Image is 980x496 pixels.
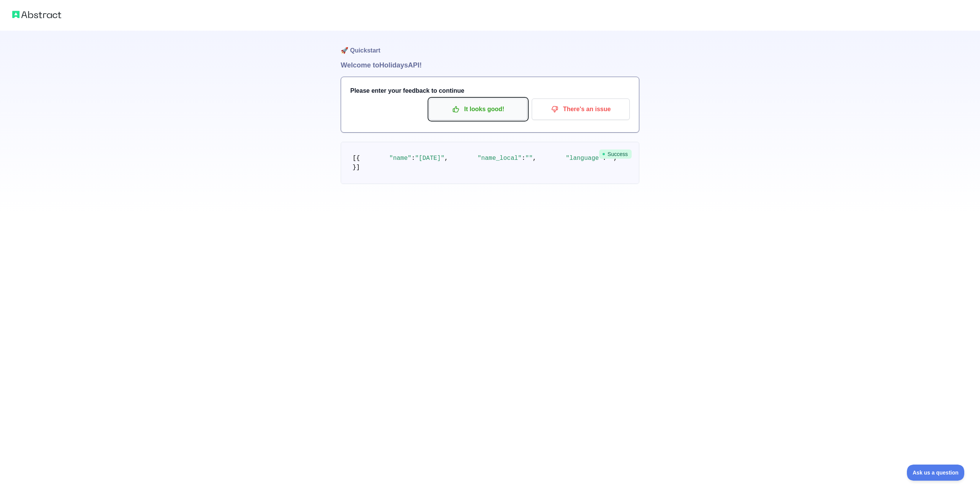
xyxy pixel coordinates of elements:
button: It looks good! [429,99,527,120]
h1: Welcome to Holidays API! [341,60,639,71]
span: , [444,155,448,162]
span: "language" [566,155,603,162]
h1: 🚀 Quickstart [341,31,639,60]
button: There's an issue [532,99,630,120]
img: Abstract logo [12,9,61,20]
p: There's an issue [537,103,624,116]
p: It looks good! [435,103,521,116]
span: Success [599,149,632,159]
span: : [522,155,526,162]
span: [ [353,155,356,162]
span: , [533,155,537,162]
h3: Please enter your feedback to continue [350,86,630,95]
iframe: Toggle Customer Support [907,465,965,481]
span: "" [525,155,532,162]
span: "[DATE]" [415,155,444,162]
span: "name_local" [477,155,521,162]
span: "name" [389,155,412,162]
span: : [412,155,415,162]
